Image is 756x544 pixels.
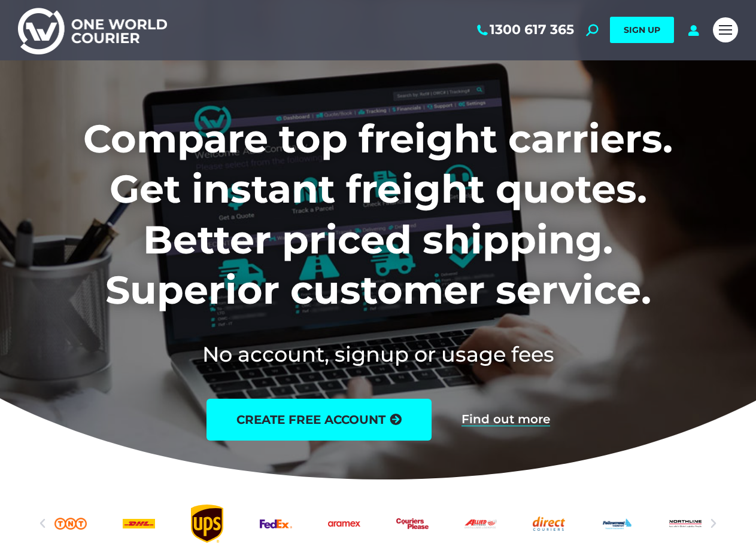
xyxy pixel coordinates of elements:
h1: Compare top freight carriers. Get instant freight quotes. Better priced shipping. Superior custom... [18,114,738,316]
img: One World Courier [18,6,167,54]
a: Mobile menu icon [713,17,738,42]
a: create free account [207,399,432,441]
a: 1300 617 365 [475,22,574,38]
h2: No account, signup or usage fees [18,340,738,369]
a: SIGN UP [610,17,674,43]
a: Find out more [462,413,550,426]
span: SIGN UP [624,25,660,35]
